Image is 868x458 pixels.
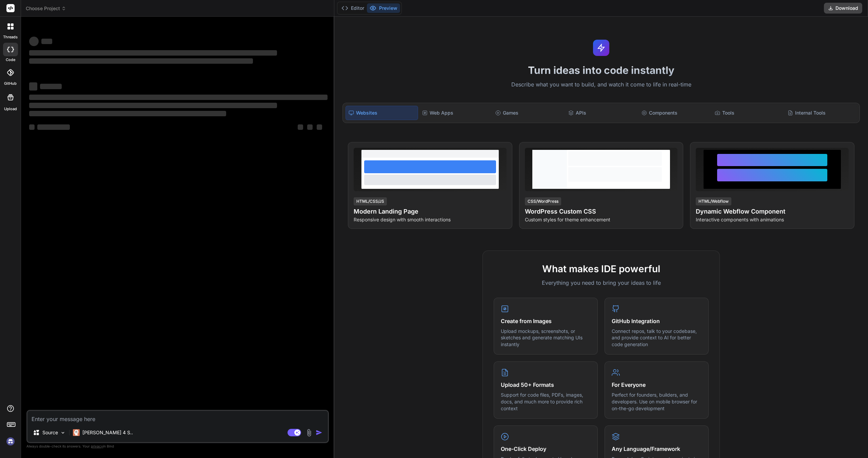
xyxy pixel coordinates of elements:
[525,216,678,223] p: Custom styles for theme enhancement
[338,64,864,76] h1: Turn ideas into code instantly
[712,106,784,120] div: Tools
[26,5,66,12] span: Choose Project
[60,430,66,436] img: Pick Models
[26,443,329,450] p: Always double-check its answers. Your in Bind
[29,58,253,64] span: ‌
[612,328,702,348] p: Connect repos, talk to your codebase, and provide context to AI for better code generation
[4,106,17,112] label: Upload
[5,436,16,447] img: signin
[612,317,702,325] h4: GitHub Integration
[525,207,678,216] h4: WordPress Custom CSS
[82,429,133,436] p: [PERSON_NAME] 4 S..
[29,103,277,108] span: ‌
[824,3,862,14] button: Download
[4,81,17,86] label: GitHub
[612,445,702,453] h4: Any Language/Framework
[346,106,418,120] div: Websites
[696,207,849,216] h4: Dynamic Webflow Component
[305,429,313,437] img: attachment
[6,57,15,63] label: code
[298,124,303,130] span: ‌
[29,124,35,130] span: ‌
[40,84,62,89] span: ‌
[316,429,322,436] img: icon
[354,197,387,205] div: HTML/CSS/JS
[29,111,226,116] span: ‌
[41,39,52,44] span: ‌
[354,207,507,216] h4: Modern Landing Page
[696,216,849,223] p: Interactive components with animations
[639,106,711,120] div: Components
[91,444,103,448] span: privacy
[612,381,702,389] h4: For Everyone
[501,317,591,325] h4: Create from Images
[354,216,507,223] p: Responsive design with smooth interactions
[29,50,277,56] span: ‌
[339,3,367,13] button: Editor
[29,37,39,46] span: ‌
[501,445,591,453] h4: One-Click Deploy
[73,429,80,436] img: Claude 4 Sonnet
[29,95,328,100] span: ‌
[612,392,702,412] p: Perfect for founders, builders, and developers. Use on mobile browser for on-the-go development
[494,262,709,276] h2: What makes IDE powerful
[566,106,637,120] div: APIs
[785,106,857,120] div: Internal Tools
[494,279,709,287] p: Everything you need to bring your ideas to life
[525,197,561,205] div: CSS/WordPress
[696,197,731,205] div: HTML/Webflow
[29,82,37,91] span: ‌
[501,392,591,412] p: Support for code files, PDFs, images, docs, and much more to provide rich context
[501,328,591,348] p: Upload mockups, screenshots, or sketches and generate matching UIs instantly
[42,429,58,436] p: Source
[37,124,70,130] span: ‌
[307,124,313,130] span: ‌
[367,3,400,13] button: Preview
[493,106,565,120] div: Games
[3,34,18,40] label: threads
[419,106,491,120] div: Web Apps
[338,80,864,89] p: Describe what you want to build, and watch it come to life in real-time
[501,381,591,389] h4: Upload 50+ Formats
[317,124,322,130] span: ‌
